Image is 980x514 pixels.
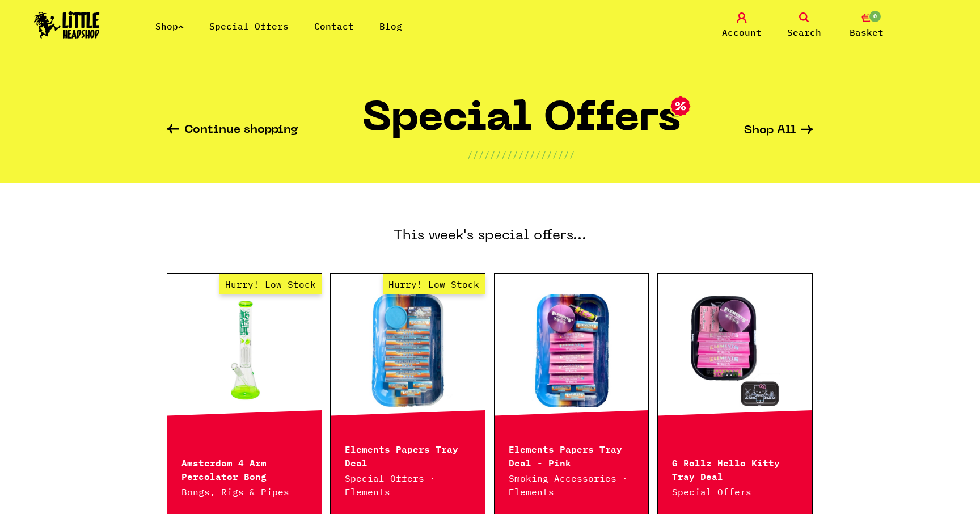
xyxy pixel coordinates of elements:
[672,455,798,482] p: G Rollz Hello Kitty Tray Deal
[155,20,184,32] a: Shop
[467,148,575,161] p: ///////////////////
[509,471,635,499] p: Smoking Accessories · Elements
[167,294,322,407] a: Hurry! Low Stock
[509,441,635,469] p: Elements Papers Tray Deal - Pink
[181,455,307,482] p: Amsterdam 4 Arm Percolator Bong
[167,183,813,273] h3: This week's special offers...
[850,26,884,39] span: Basket
[219,274,322,294] span: Hurry! Low Stock
[787,26,821,39] span: Search
[868,10,882,23] span: 0
[383,274,485,294] span: Hurry! Low Stock
[379,20,402,32] a: Blog
[167,124,298,137] a: Continue shopping
[672,485,798,499] p: Special Offers
[838,12,895,39] a: 0 Basket
[722,26,762,39] span: Account
[345,471,471,499] p: Special Offers · Elements
[181,485,307,499] p: Bongs, Rigs & Pipes
[209,20,289,32] a: Special Offers
[776,12,833,39] a: Search
[345,441,471,469] p: Elements Papers Tray Deal
[34,11,100,39] img: Little Head Shop Logo
[331,294,485,407] a: Hurry! Low Stock
[744,125,813,137] a: Shop All
[362,100,681,148] h1: Special Offers
[314,20,354,32] a: Contact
